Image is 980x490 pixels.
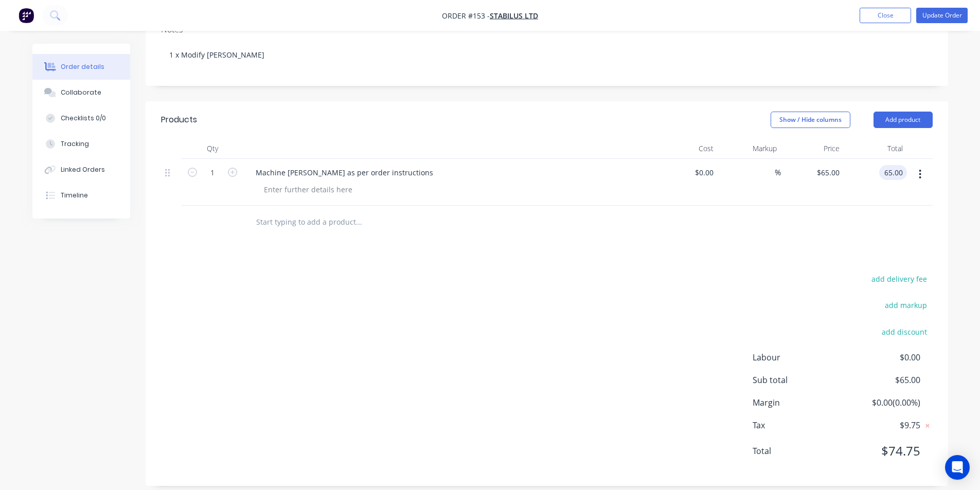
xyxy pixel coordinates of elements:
[874,112,933,128] button: Add product
[182,138,243,159] div: Qty
[442,11,490,21] span: Order #153 -
[860,8,911,23] button: Close
[880,298,933,312] button: add markup
[844,442,920,460] span: $74.75
[61,62,104,71] div: Order details
[844,396,920,409] span: $0.00 ( 0.00 %)
[161,39,933,70] div: 1 x Modify [PERSON_NAME]
[916,8,968,23] button: Update Order
[32,131,130,157] button: Tracking
[781,138,844,159] div: Price
[490,11,538,21] a: Stabilus Ltd
[161,114,197,126] div: Products
[753,374,844,386] span: Sub total
[32,54,130,80] button: Order details
[844,351,920,364] span: $0.00
[753,445,844,457] span: Total
[753,419,844,431] span: Tax
[877,324,933,338] button: add discount
[945,455,970,480] div: Open Intercom Messenger
[655,138,718,159] div: Cost
[61,88,101,97] div: Collaborate
[61,139,89,149] div: Tracking
[256,212,461,232] input: Start typing to add a product...
[61,191,88,200] div: Timeline
[161,25,933,34] div: Notes
[718,138,781,159] div: Markup
[19,8,34,23] img: Factory
[775,167,781,178] span: %
[753,396,844,409] span: Margin
[32,105,130,131] button: Checklists 0/0
[844,138,907,159] div: Total
[32,80,130,105] button: Collaborate
[771,112,850,128] button: Show / Hide columns
[61,114,106,123] div: Checklists 0/0
[32,183,130,208] button: Timeline
[247,165,441,180] div: Machine [PERSON_NAME] as per order instructions
[61,165,105,174] div: Linked Orders
[753,351,844,364] span: Labour
[866,272,933,286] button: add delivery fee
[32,157,130,183] button: Linked Orders
[844,374,920,386] span: $65.00
[844,419,920,431] span: $9.75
